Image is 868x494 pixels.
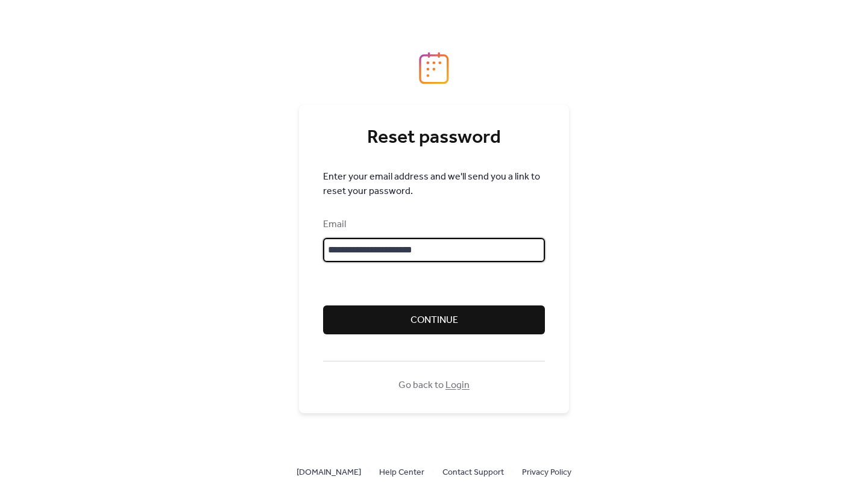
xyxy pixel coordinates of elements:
div: Email [323,217,542,232]
span: Continue [410,313,458,328]
span: Privacy Policy [522,466,571,480]
span: [DOMAIN_NAME] [297,466,361,480]
a: Privacy Policy [522,464,571,480]
a: [DOMAIN_NAME] [297,464,361,480]
span: Go back to [398,378,470,393]
span: Enter your email address and we'll send you a link to reset your password. [323,170,545,199]
img: logo [419,52,449,84]
span: Help Center [379,466,424,480]
span: Contact Support [442,466,504,480]
a: Help Center [379,464,424,480]
button: Continue [323,305,545,334]
div: Reset password [323,126,545,150]
a: Contact Support [442,464,504,480]
a: Login [445,376,470,395]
